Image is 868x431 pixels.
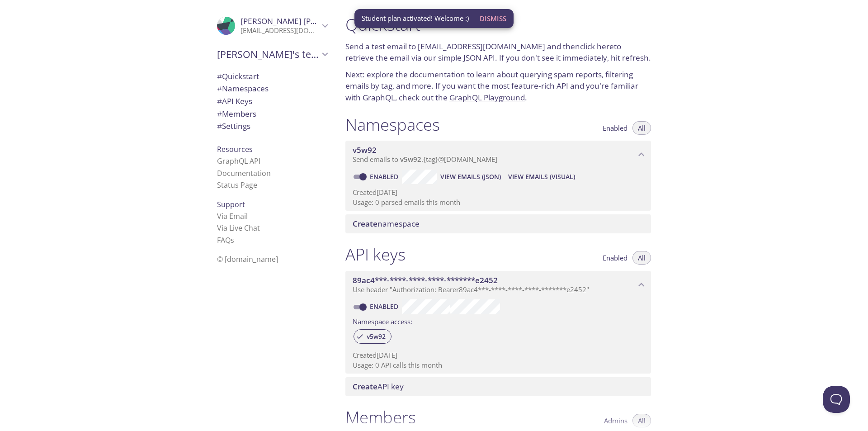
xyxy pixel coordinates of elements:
a: Via Email [217,211,248,221]
div: Create API Key [345,377,651,396]
button: All [632,251,651,265]
a: [EMAIL_ADDRESS][DOMAIN_NAME] [418,41,545,52]
h1: Members [345,407,416,427]
div: v5w92 [354,329,392,344]
iframe: Help Scout Beacon - Open [823,386,850,413]
button: Enabled [597,121,633,135]
button: Admins [599,414,633,427]
h1: Namespaces [345,114,440,135]
a: Documentation [217,168,271,178]
span: © [DOMAIN_NAME] [217,254,278,264]
div: Members [210,108,335,120]
span: Create [353,381,377,392]
span: # [217,121,222,131]
button: Enabled [597,251,633,265]
span: Settings [217,121,250,131]
div: Quickstart [210,70,335,83]
a: documentation [410,69,465,80]
span: v5w92 [400,155,421,164]
span: [PERSON_NAME] [PERSON_NAME] [241,16,364,26]
span: Support [217,199,245,209]
span: Members [217,109,256,119]
div: Tanish Thorat [210,11,335,41]
p: [EMAIL_ADDRESS][DOMAIN_NAME] [241,26,319,35]
span: Send emails to . {tag} @[DOMAIN_NAME] [353,155,497,164]
span: View Emails (Visual) [508,171,575,182]
div: Tanish's team [210,43,335,66]
div: v5w92 namespace [345,141,651,169]
span: v5w92 [353,145,377,155]
span: # [217,96,222,106]
h1: API keys [345,244,406,265]
span: # [217,71,222,81]
a: GraphQL API [217,156,260,166]
h1: Quickstart [345,14,651,35]
p: Created [DATE] [353,188,644,197]
button: All [632,414,651,427]
button: View Emails (Visual) [505,170,579,184]
a: FAQ [217,235,234,245]
span: v5w92 [361,332,391,341]
span: Namespaces [217,83,269,94]
span: View Emails (JSON) [440,171,501,182]
button: Dismiss [476,10,510,27]
span: namespace [353,218,420,229]
span: Quickstart [217,71,259,81]
div: API Keys [210,95,335,108]
span: Student plan activated! Welcome :) [362,14,469,23]
span: API key [353,381,404,392]
span: [PERSON_NAME]'s team [217,48,319,61]
span: Resources [217,144,253,154]
button: All [632,121,651,135]
span: # [217,109,222,119]
label: Namespace access: [353,314,412,327]
div: Namespaces [210,82,335,95]
a: Enabled [368,172,402,181]
a: Via Live Chat [217,223,260,233]
span: # [217,83,222,94]
span: API Keys [217,96,252,106]
div: Create namespace [345,214,651,233]
a: Enabled [368,302,402,311]
a: GraphQL Playground [449,92,525,103]
a: click here [580,41,614,52]
p: Usage: 0 API calls this month [353,360,644,370]
span: s [231,235,234,245]
p: Created [DATE] [353,350,644,360]
p: Send a test email to and then to retrieve the email via our simple JSON API. If you don't see it ... [345,41,651,64]
div: Team Settings [210,120,335,133]
span: Dismiss [480,13,506,24]
a: Status Page [217,180,257,190]
button: View Emails (JSON) [437,170,505,184]
p: Next: explore the to learn about querying spam reports, filtering emails by tag, and more. If you... [345,69,651,104]
p: Usage: 0 parsed emails this month [353,198,644,207]
span: Create [353,218,377,229]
